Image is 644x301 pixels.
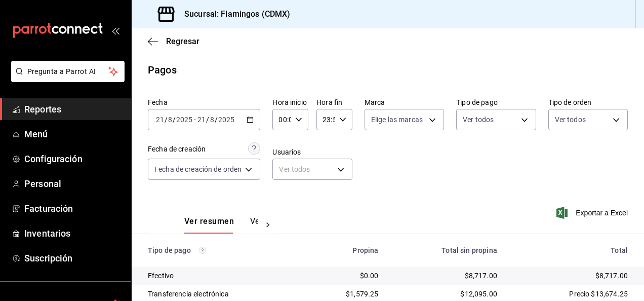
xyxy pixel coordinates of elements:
[24,203,73,214] font: Facturación
[24,253,72,264] font: Suscripción
[206,116,209,124] span: /
[316,99,352,106] label: Hora fin
[314,289,379,299] div: $1,579.25
[148,62,177,78] div: Pagos
[148,289,298,299] div: Transferencia electrónica
[176,116,193,124] input: ----
[197,116,206,124] input: --
[154,164,241,174] span: Fecha de creación de orden
[173,116,176,124] span: /
[456,99,536,106] label: Tipo de pago
[218,116,235,124] input: ----
[513,246,628,254] div: Total
[576,209,628,217] font: Exportar a Excel
[148,246,191,254] font: Tipo de pago
[371,115,423,125] span: Elige las marcas
[24,228,70,239] font: Inventarios
[558,207,628,219] button: Exportar a Excel
[7,73,125,84] a: Pregunta a Parrot AI
[394,289,497,299] div: $12,095.00
[24,104,61,115] font: Reportes
[272,99,308,106] label: Hora inicio
[168,116,173,124] input: --
[148,36,199,46] button: Regresar
[394,271,497,281] div: $8,717.00
[176,8,290,20] h3: Sucursal: Flamingos (CDMX)
[272,148,352,156] label: Usuarios
[215,116,218,124] span: /
[199,247,206,254] svg: Los pagos realizados con Pay y otras terminales son montos brutos.
[513,271,628,281] div: $8,717.00
[548,99,628,106] label: Tipo de orden
[365,99,444,106] label: Marca
[314,271,379,281] div: $0.00
[24,129,48,139] font: Menú
[210,116,215,124] input: --
[184,216,258,234] div: Pestañas de navegación
[148,271,298,281] div: Efectivo
[184,216,234,227] font: Ver resumen
[11,61,125,82] button: Pregunta a Parrot AI
[27,66,109,77] span: Pregunta a Parrot AI
[513,289,628,299] div: Precio $13,674.25
[148,99,260,106] label: Fecha
[166,36,199,46] span: Regresar
[155,116,165,124] input: --
[24,154,83,164] font: Configuración
[394,246,497,254] div: Total sin propina
[272,159,352,180] div: Ver todos
[111,26,119,34] button: open_drawer_menu
[555,115,586,125] span: Ver todos
[194,116,196,124] span: -
[250,216,288,234] button: Ver pagos
[463,115,494,125] span: Ver todos
[165,116,168,124] span: /
[148,144,206,155] div: Fecha de creación
[314,246,379,254] div: Propina
[24,178,61,189] font: Personal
